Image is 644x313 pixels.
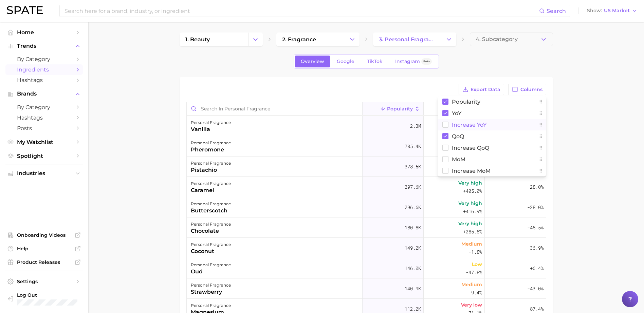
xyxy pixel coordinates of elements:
span: 140.9k [405,285,421,293]
div: strawberry [191,288,231,296]
button: Export Data [459,84,504,95]
button: personal fragrancestrawberry140.9kMedium-9.4%-43.0% [187,278,546,299]
span: -43.0% [527,285,544,293]
a: Product Releases [5,257,83,267]
button: Brands [5,89,83,99]
button: Change Category [248,33,263,46]
span: Overview [301,59,324,64]
span: -47.8% [466,268,482,276]
span: +6.4% [530,264,544,272]
div: vanilla [191,125,231,133]
input: Search in personal fragrance [187,102,362,115]
a: InstagramBeta [389,56,438,67]
span: Beta [423,59,430,64]
span: Hashtags [17,77,71,83]
span: -48.5% [527,224,544,232]
span: My Watchlist [17,139,71,145]
span: Industries [17,170,71,176]
span: 297.6k [405,183,421,191]
span: Very high [458,220,482,228]
span: Onboarding Videos [17,232,71,238]
span: +416.9% [463,207,482,215]
a: Onboarding Videos [5,230,83,240]
span: Very high [458,179,482,187]
span: -87.4% [527,305,544,313]
a: Hashtags [5,112,83,123]
span: +285.8% [463,228,482,236]
div: personal fragrance [191,261,231,269]
a: Spotlight [5,151,83,161]
div: pheromone [191,146,231,154]
div: caramel [191,186,231,194]
a: Help [5,244,83,254]
span: by Category [17,104,71,110]
button: personal fragrancecaramel297.6kVery high+405.0%-28.0% [187,177,546,197]
span: 1. beauty [185,36,210,43]
span: -1.8% [468,248,482,256]
span: Show [587,9,602,13]
span: Increase MoM [452,168,491,174]
div: personal fragrance [191,119,231,127]
div: personal fragrance [191,301,231,310]
a: Home [5,27,83,38]
a: Overview [295,56,330,67]
span: -9.4% [468,289,482,297]
div: pistachio [191,166,231,174]
button: personal fragrancepheromone705.4kLow-15.9%-5.1% [187,136,546,156]
span: Medium [461,280,482,289]
span: -36.9% [527,244,544,252]
span: Columns [520,87,542,92]
span: YoY [452,110,461,116]
div: personal fragrance [191,281,231,289]
span: Increase QoQ [452,145,489,151]
div: personal fragrance [191,139,231,147]
span: Popularity [452,99,480,105]
span: Very low [461,301,482,309]
button: Change Category [345,33,360,46]
button: Columns [508,84,546,95]
button: Industries [5,168,83,179]
span: 149.2k [405,244,421,252]
span: Posts [17,125,71,131]
span: 180.8k [405,224,421,232]
span: Instagram [395,59,420,64]
button: 4. Subcategory [470,33,553,46]
span: 378.5k [405,163,421,171]
span: Help [17,246,71,252]
span: Settings [17,278,71,285]
span: +405.0% [463,187,482,195]
div: coconut [191,247,231,255]
span: TikTok [367,59,383,64]
span: -28.0% [527,183,544,191]
button: personal fragrancechocolate180.8kVery high+285.8%-48.5% [187,217,546,238]
span: Brands [17,91,71,97]
input: Search here for a brand, industry, or ingredient [64,5,539,17]
div: personal fragrance [191,200,231,208]
span: Product Releases [17,259,71,265]
a: Posts [5,123,83,133]
span: 296.6k [405,203,421,211]
div: oud [191,268,231,276]
a: by Category [5,102,83,112]
a: Hashtags [5,75,83,85]
a: 3. personal fragrance [373,33,442,46]
span: -28.0% [527,203,544,211]
span: Home [17,29,71,36]
div: personal fragrance [191,220,231,228]
span: Spotlight [17,153,71,159]
img: SPATE [7,6,43,14]
span: 112.2k [405,305,421,313]
a: 2. fragrance [276,33,345,46]
button: Trends [5,41,83,51]
span: Increase YoY [452,122,486,128]
span: US Market [604,9,630,13]
span: Ingredients [17,66,71,73]
a: TikTok [361,56,388,67]
span: Google [337,59,354,64]
a: Google [331,56,360,67]
span: Trends [17,43,71,49]
div: butterscotch [191,207,231,215]
button: YoY [424,102,485,116]
a: Settings [5,276,83,287]
span: Low [472,260,482,268]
